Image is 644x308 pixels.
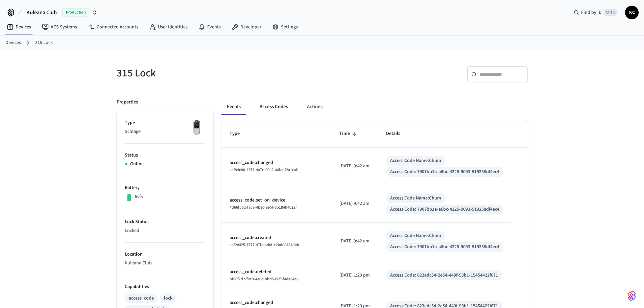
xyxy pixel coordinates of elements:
[230,128,248,139] span: Type
[125,227,205,234] p: Locked
[230,167,299,173] span: eef94e80-4671-4a7c-90e2-a6fadf2a1cab
[125,251,205,258] p: Location
[339,272,370,279] p: [DATE] 1:20 pm
[62,8,89,17] span: Production
[390,206,499,213] div: Access Code: 7907bb1a-a6bc-4225-9093-519258df4ec4
[339,200,370,207] p: [DATE] 9:42 am
[26,8,57,17] span: Kuleana Club
[129,295,154,302] div: access_code
[188,119,205,136] img: Yale Assure Touchscreen Wifi Smart Lock, Satin Nickel, Front
[164,295,172,302] div: lock
[386,128,409,139] span: Details
[568,6,622,19] div: Find by IDCtrl K
[125,119,205,126] p: Type
[230,159,323,166] p: access_code.changed
[193,21,226,33] a: Events
[604,9,617,16] span: Ctrl K
[230,205,297,210] span: 4d66fb52-faca-4b90-a95f-6b184ff4c22f
[625,6,639,19] button: KC
[226,21,267,33] a: Developer
[1,21,37,33] a: Devices
[302,99,328,115] button: Actions
[221,99,528,115] div: ant example
[230,234,323,241] p: access_code.created
[390,157,441,164] div: Access Code Name: Chum
[230,197,323,204] p: access_code.set_on_device
[35,39,53,46] a: 315 Lock
[339,163,370,170] p: [DATE] 9:42 am
[125,260,205,267] p: Kuleana Club
[581,9,602,16] span: Find by ID
[230,242,299,248] span: caf28425-7777-47fa-ad0f-c20d08484dab
[626,6,638,19] span: KC
[390,195,441,202] div: Access Code Name: Chum
[117,99,138,106] p: Properties
[125,283,205,290] p: Capabilities
[125,218,205,226] p: Lock Status
[144,21,193,33] a: User Identities
[339,238,370,245] p: [DATE] 9:42 am
[221,99,246,115] button: Events
[390,168,499,175] div: Access Code: 7907bb1a-a6bc-4225-9093-519258df4ec4
[390,243,499,251] div: Access Code: 7907bb1a-a6bc-4225-9093-519258df4ec4
[117,66,318,80] h5: 315 Lock
[125,128,205,135] p: Schlage
[125,152,205,159] p: Status
[135,193,144,200] p: 88%
[390,232,441,239] div: Access Code Name: Chum
[125,184,205,191] p: Battery
[82,21,144,33] a: Connected Accounts
[254,99,293,115] button: Access Codes
[628,290,636,301] img: SeamLogoGradient.69752ec5.svg
[230,276,299,282] span: bf60f2d2-f0c9-4e0c-bbd5-66f6f4de64a8
[230,268,323,276] p: access_code.deleted
[5,39,21,46] a: Devices
[339,128,359,139] span: Time
[390,272,498,279] div: Access Code: 823edc54-2e54-449f-93b1-15454422f671
[267,21,303,33] a: Settings
[130,161,144,168] p: Online
[37,21,82,33] a: ACS Systems
[230,299,323,306] p: access_code.changed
